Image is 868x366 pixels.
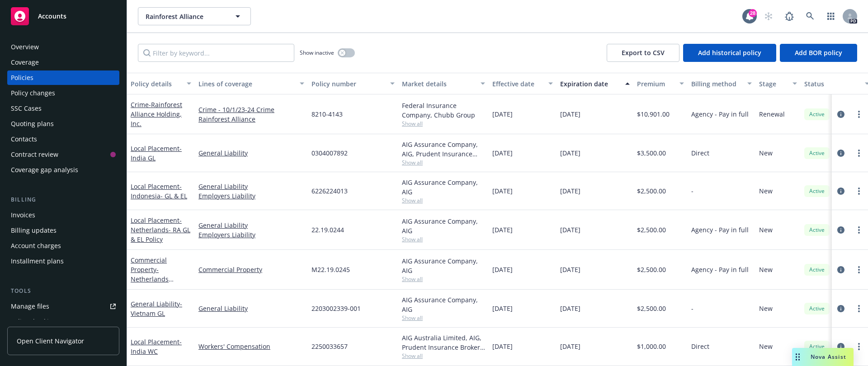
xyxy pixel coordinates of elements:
[759,79,787,89] div: Stage
[808,226,826,234] span: Active
[637,342,666,351] span: $1,000.00
[492,148,513,158] span: [DATE]
[854,303,864,314] a: more
[808,266,826,274] span: Active
[402,178,485,197] div: AIG Assurance Company, AIG
[131,265,174,293] span: - Netherlands Property
[622,48,665,57] span: Export to CSV
[691,304,693,313] span: -
[759,225,773,235] span: New
[492,265,513,274] span: [DATE]
[633,73,688,94] button: Premium
[811,353,846,361] span: Nova Assist
[637,265,666,274] span: $2,500.00
[691,225,749,235] span: Agency - Pay in full
[402,275,485,283] span: Show all
[11,314,57,329] div: Policy checking
[311,304,361,313] span: 2203002339-001
[11,40,39,54] div: Overview
[7,254,119,268] a: Installment plans
[198,304,304,313] a: General Liability
[311,79,385,89] div: Policy number
[808,187,826,195] span: Active
[637,225,666,235] span: $2,500.00
[560,265,580,274] span: [DATE]
[691,186,693,196] span: -
[7,117,119,131] a: Quoting plans
[138,7,251,25] button: Rainforest Alliance
[198,182,304,191] a: General Liability
[835,186,846,197] a: circleInformation
[131,216,190,244] span: - Netherlands- RA GL & EL Policy
[311,148,348,158] span: 0304007892
[759,148,773,158] span: New
[131,182,187,200] a: Local Placement
[698,48,761,57] span: Add historical policy
[402,140,485,159] div: AIG Assurance Company, AIG, Prudent Insurance Brokers Pvt. Ltd.
[683,44,776,62] button: Add historical policy
[402,314,485,322] span: Show all
[11,86,55,100] div: Policy changes
[402,159,485,166] span: Show all
[11,254,64,268] div: Installment plans
[7,55,119,70] a: Coverage
[804,79,859,89] div: Status
[311,225,344,235] span: 22.19.0244
[402,256,485,275] div: AIG Assurance Company, AIG
[560,342,580,351] span: [DATE]
[560,79,620,89] div: Expiration date
[308,73,398,94] button: Policy number
[11,239,61,253] div: Account charges
[801,7,819,25] a: Search
[792,348,854,366] button: Nova Assist
[637,148,666,158] span: $3,500.00
[691,109,749,119] span: Agency - Pay in full
[560,304,580,313] span: [DATE]
[489,73,557,94] button: Effective date
[759,265,773,274] span: New
[131,79,181,89] div: Policy details
[198,148,304,158] a: General Liability
[7,239,119,253] a: Account charges
[11,147,58,162] div: Contract review
[138,44,294,62] input: Filter by keyword...
[607,44,679,62] button: Export to CSV
[808,149,826,157] span: Active
[560,148,580,158] span: [DATE]
[7,4,119,29] a: Accounts
[854,225,864,235] a: more
[198,105,304,124] a: Crime - 10/1/23-24 Crime Rainforest Alliance
[688,73,755,94] button: Billing method
[492,109,513,119] span: [DATE]
[402,101,485,120] div: Federal Insurance Company, Chubb Group
[492,304,513,313] span: [DATE]
[7,86,119,100] a: Policy changes
[822,7,840,25] a: Switch app
[557,73,633,94] button: Expiration date
[127,73,195,94] button: Policy details
[854,186,864,197] a: more
[691,265,749,274] span: Agency - Pay in full
[637,304,666,313] span: $2,500.00
[131,256,169,293] a: Commercial Property
[492,186,513,196] span: [DATE]
[808,343,826,351] span: Active
[198,221,304,230] a: General Liability
[11,70,33,85] div: Policies
[637,109,670,119] span: $10,901.00
[198,342,304,351] a: Workers' Compensation
[854,148,864,159] a: more
[835,264,846,275] a: circleInformation
[198,265,304,274] a: Commercial Property
[7,132,119,146] a: Contacts
[402,235,485,243] span: Show all
[131,338,182,356] span: - India WC
[749,9,757,17] div: 28
[560,109,580,119] span: [DATE]
[7,223,119,238] a: Billing updates
[560,225,580,235] span: [DATE]
[131,300,182,318] span: - Vietnam GL
[854,264,864,275] a: more
[402,216,485,235] div: AIG Assurance Company, AIG
[7,163,119,177] a: Coverage gap analysis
